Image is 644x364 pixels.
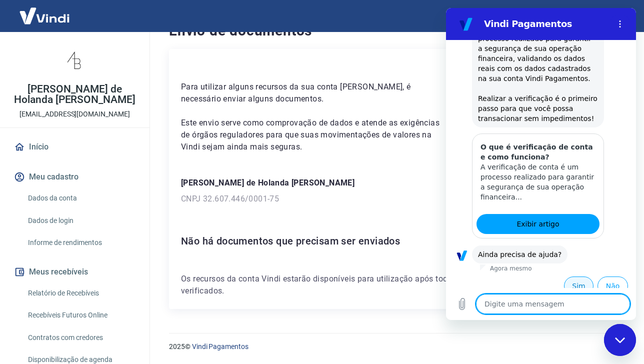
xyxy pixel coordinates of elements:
[169,341,620,352] p: 2025 ©
[24,327,137,348] a: Contratos com credores
[596,7,632,25] button: Sair
[12,166,137,188] button: Meu cadastro
[181,177,608,189] p: [PERSON_NAME] de Holanda [PERSON_NAME]
[181,233,608,249] h6: Não há documentos que precisam ser enviados
[181,117,444,153] p: Este envio serve como comprovação de dados e atende as exigências de órgãos reguladores para que ...
[8,84,141,105] p: [PERSON_NAME] de Holanda [PERSON_NAME]
[12,136,137,158] a: Início
[24,232,137,253] a: Informe de rendimentos
[181,273,608,297] p: Os recursos da conta Vindi estarão disponíveis para utilização após todos os documentos serem env...
[192,342,248,350] a: Vindi Pagamentos
[24,188,137,208] a: Dados da conta
[446,8,636,320] iframe: Janela de mensagens
[181,193,608,205] p: CNPJ 32.607.446/0001-75
[24,283,137,303] a: Relatório de Recebíveis
[55,40,95,80] img: e8fcd68e-a712-4c0b-825b-faf2314ac9a4.jpeg
[24,305,137,325] a: Recebíveis Futuros Online
[12,261,137,283] button: Meus recebíveis
[24,210,137,231] a: Dados de login
[12,0,77,31] img: Vindi
[604,324,636,356] iframe: Botão para abrir a janela de mensagens, conversa em andamento
[19,109,130,119] p: [EMAIL_ADDRESS][DOMAIN_NAME]
[181,81,444,105] p: Para utilizar alguns recursos da sua conta [PERSON_NAME], é necessário enviar alguns documentos.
